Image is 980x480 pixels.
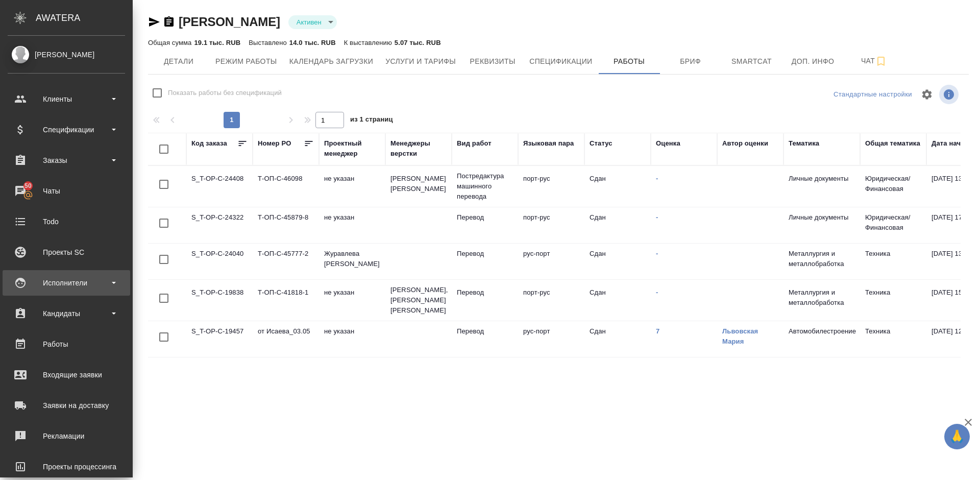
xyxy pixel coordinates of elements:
[656,138,680,149] div: Оценка
[153,287,175,309] span: Toggle Row Selected
[605,55,654,68] span: Работы
[3,393,130,418] a: Заявки на доставку
[915,82,939,107] span: Настроить таблицу
[36,8,133,28] div: AWATERA
[3,454,130,479] a: Проекты процессинга
[385,280,452,321] td: [PERSON_NAME], [PERSON_NAME] [PERSON_NAME]
[395,39,441,46] p: 5.07 тыс. RUB
[249,39,289,46] p: Выставлено
[350,113,393,128] span: из 1 страниц
[148,16,160,28] button: Скопировать ссылку для ЯМессенджера
[8,306,125,321] div: Кандидаты
[8,91,125,107] div: Клиенты
[948,426,966,447] span: 🙏
[153,326,175,348] span: Toggle Row Selected
[457,138,492,149] div: Вид работ
[518,244,584,279] td: рус-порт
[288,15,337,29] div: Активен
[8,428,125,444] div: Рекламации
[153,174,175,195] span: Toggle Row Selected
[163,16,175,28] button: Скопировать ссылку
[8,337,125,352] div: Работы
[186,321,253,357] td: S_T-OP-C-19457
[3,331,130,357] a: Работы
[584,321,651,357] td: Сдан
[191,138,227,149] div: Код заказа
[253,207,319,243] td: Т-ОП-С-45879-8
[656,327,659,335] a: 7
[518,282,584,318] td: порт-рус
[148,39,194,46] p: Общая сумма
[939,85,961,104] span: Посмотреть информацию
[3,362,130,388] a: Входящие заявки
[179,15,280,29] a: [PERSON_NAME]
[944,424,970,449] button: 🙏
[344,39,395,46] p: К выставлению
[186,207,253,243] td: S_T-OP-C-24322
[789,287,855,308] p: Металлургия и металлобработка
[293,18,325,27] button: Активен
[8,398,125,413] div: Заявки на доставку
[457,171,513,202] p: Постредактура машинного перевода
[584,282,651,318] td: Сдан
[289,55,374,68] span: Календарь загрузки
[168,88,282,98] span: Показать работы без спецификаций
[529,55,592,68] span: Спецификации
[932,138,972,149] div: Дата начала
[860,244,926,279] td: Техника
[860,207,926,243] td: Юридическая/Финансовая
[8,49,125,60] div: [PERSON_NAME]
[385,169,452,204] td: [PERSON_NAME] [PERSON_NAME]
[253,169,319,204] td: Т-ОП-С-46098
[390,138,447,159] div: Менеджеры верстки
[8,459,125,474] div: Проекты процессинга
[656,213,658,221] a: -
[186,244,253,279] td: S_T-OP-C-24040
[468,55,517,68] span: Реквизиты
[789,249,855,269] p: Металлургия и металлобработка
[865,138,920,149] div: Общая тематика
[3,423,130,449] a: Рекламации
[215,55,277,68] span: Режим работы
[518,169,584,204] td: порт-рус
[289,39,336,46] p: 14.0 тыс. RUB
[457,287,513,298] p: Перевод
[253,282,319,318] td: Т-ОП-С-41818-1
[8,367,125,382] div: Входящие заявки
[850,55,899,67] span: Чат
[789,174,855,184] p: Личные документы
[3,209,130,234] a: Todo
[656,175,658,182] a: -
[789,212,855,223] p: Личные документы
[3,239,130,265] a: Проекты SC
[457,212,513,223] p: Перевод
[789,326,855,337] p: Автомобилестроение
[8,153,125,168] div: Заказы
[789,55,838,68] span: Доп. инфо
[319,169,385,204] td: не указан
[656,289,658,296] a: -
[385,55,456,68] span: Услуги и тарифы
[319,321,385,357] td: не указан
[153,249,175,270] span: Toggle Row Selected
[8,183,125,199] div: Чаты
[186,169,253,204] td: S_T-OP-C-24408
[584,207,651,243] td: Сдан
[18,181,38,191] span: 50
[8,275,125,291] div: Исполнители
[324,138,380,159] div: Проектный менеджер
[8,214,125,229] div: Todo
[8,245,125,260] div: Проекты SC
[722,138,768,149] div: Автор оценки
[518,207,584,243] td: порт-рус
[154,55,203,68] span: Детали
[722,327,758,345] a: Львовская Мария
[194,39,240,46] p: 19.1 тыс. RUB
[253,321,319,357] td: от Исаева_03.05
[789,138,819,149] div: Тематика
[584,169,651,204] td: Сдан
[656,250,658,257] a: -
[860,169,926,204] td: Юридическая/Финансовая
[319,282,385,318] td: не указан
[319,207,385,243] td: не указан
